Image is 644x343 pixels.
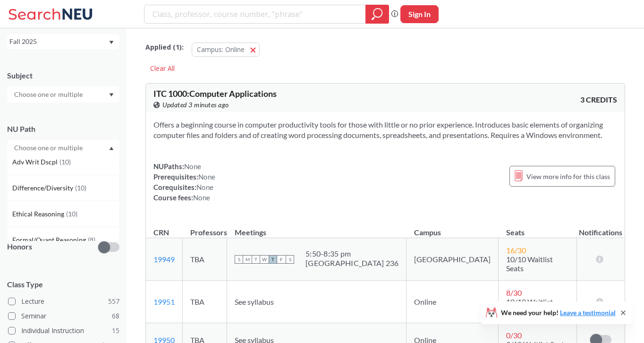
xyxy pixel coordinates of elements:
span: 0 / 30 [506,331,522,340]
span: Applied ( 1 ): [145,42,184,52]
svg: Dropdown arrow [109,93,114,97]
span: 10/10 Waitlist Seats [506,297,553,315]
span: S [235,255,243,264]
span: T [252,255,260,264]
th: Campus [407,218,499,238]
span: Updated 3 minutes ago [162,100,229,110]
th: Meetings [227,218,407,238]
th: Seats [499,218,576,238]
input: Choose one or multiple [9,89,89,100]
span: Difference/Diversity [12,183,75,193]
span: W [260,255,269,264]
span: M [243,255,252,264]
div: Dropdown arrow [7,86,119,103]
div: [GEOGRAPHIC_DATA] 236 [305,258,398,268]
span: None [184,162,201,171]
span: ITC 1000 : Computer Applications [153,88,277,99]
span: ( 10 ) [59,158,71,166]
label: Lecture [8,295,119,308]
span: Class Type [7,279,119,290]
div: Fall 2025 [9,36,108,47]
span: See syllabus [235,297,274,306]
svg: Dropdown arrow [109,41,114,44]
input: Class, professor, course number, "phrase" [152,6,359,22]
span: F [277,255,286,264]
span: View more info for this class [526,171,610,182]
td: TBA [183,238,227,281]
span: None [193,193,210,202]
button: Campus: Online [192,43,260,57]
div: Clear All [145,61,179,76]
input: Choose one or multiple [9,142,89,154]
a: 19949 [153,255,175,264]
span: ( 8 ) [88,236,95,244]
td: Online [407,281,499,323]
span: Campus: Online [197,45,245,54]
span: None [198,172,215,181]
svg: magnifying glass [372,8,383,21]
span: 3 CREDITS [580,94,617,105]
td: TBA [183,281,227,323]
a: 19951 [153,297,175,306]
span: We need your help! [501,309,616,316]
span: 16 / 30 [506,246,526,255]
span: Ethical Reasoning [12,209,66,219]
div: Subject [7,70,119,81]
span: Formal/Quant Reasoning [12,235,88,245]
div: 5:50 - 8:35 pm [305,249,398,258]
section: Offers a beginning course in computer productivity tools for those with little or no prior experi... [153,120,617,140]
span: 8 / 30 [506,288,522,297]
div: NUPaths: Prerequisites: Corequisites: Course fees: [153,161,215,203]
svg: Dropdown arrow [109,146,114,150]
span: S [286,255,294,264]
span: 68 [112,311,119,321]
span: ( 10 ) [75,184,86,192]
span: T [269,255,277,264]
span: 15 [112,326,119,336]
a: Leave a testimonial [560,309,616,317]
div: NU Path [7,124,119,134]
th: Professors [183,218,227,238]
div: Fall 2025Dropdown arrow [7,34,119,49]
div: CRN [153,227,169,238]
label: Seminar [8,310,119,322]
span: Adv Writ Dscpl [12,157,59,167]
button: Sign In [400,5,439,23]
p: Honors [7,241,32,252]
td: [GEOGRAPHIC_DATA] [407,238,499,281]
label: Individual Instruction [8,325,119,337]
th: Notifications [576,218,624,238]
span: 10/10 Waitlist Seats [506,255,553,273]
div: magnifying glass [365,5,389,24]
span: None [196,183,213,191]
span: ( 10 ) [66,210,77,218]
span: 557 [108,296,119,307]
div: Dropdown arrowWriting Intensive(31)Capstone Experience(21)Societies/Institutions(19)Natural/Desig... [7,140,119,156]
